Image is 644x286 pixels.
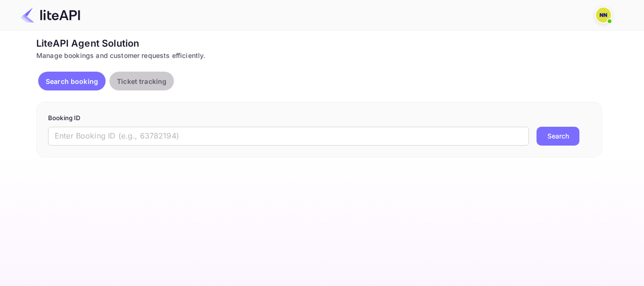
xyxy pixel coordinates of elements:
img: N/A N/A [596,8,611,23]
button: Search [537,127,579,146]
p: Ticket tracking [117,76,166,86]
div: LiteAPI Agent Solution [36,36,602,50]
input: Enter Booking ID (e.g., 63782194) [48,127,529,146]
img: LiteAPI Logo [21,8,80,23]
div: Manage bookings and customer requests efficiently. [36,50,602,60]
p: Search booking [46,76,98,86]
p: Booking ID [48,114,590,123]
